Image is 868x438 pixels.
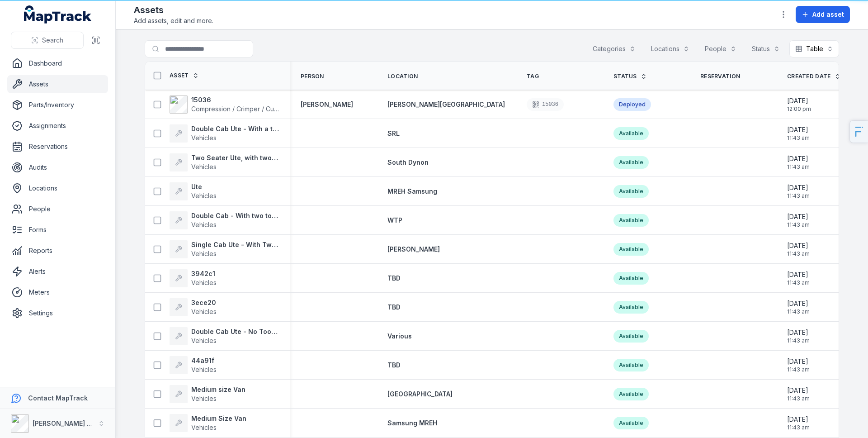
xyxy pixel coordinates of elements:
[170,298,217,316] a: 3ece20Vehicles
[191,105,340,113] span: Compression / Crimper / Cutter / [PERSON_NAME]
[7,179,108,197] a: Locations
[42,36,63,45] span: Search
[787,221,810,229] span: 11:43 am
[787,212,810,229] time: 07/10/2025, 11:43:50 am
[191,337,217,344] span: Vehicles
[7,75,108,93] a: Assets
[170,385,245,403] a: Medium size VanVehicles
[613,417,649,429] div: Available
[191,211,279,220] strong: Double Cab - With two toolboxes on the back
[170,414,246,432] a: Medium Size VanVehicles
[787,96,811,105] span: [DATE]
[787,357,810,366] span: [DATE]
[787,395,810,402] span: 11:43 am
[28,394,88,402] strong: Contact MapTrack
[7,200,108,218] a: People
[787,366,810,373] span: 11:43 am
[787,328,810,344] time: 07/10/2025, 11:43:50 am
[527,73,539,80] span: Tag
[787,154,810,163] span: [DATE]
[134,4,213,16] h2: Assets
[613,127,649,140] div: Available
[613,330,649,343] div: Available
[7,96,108,114] a: Parts/Inventory
[191,221,217,229] span: Vehicles
[191,192,217,200] span: Vehicles
[613,156,649,169] div: Available
[170,95,279,114] a: 15036Compression / Crimper / Cutter / [PERSON_NAME]
[787,308,810,315] span: 11:43 am
[787,241,810,257] time: 07/10/2025, 11:43:50 am
[191,153,279,162] strong: Two Seater Ute, with two tool boxes on the back.
[191,395,217,402] span: Vehicles
[7,262,108,281] a: Alerts
[170,72,189,79] span: Asset
[7,117,108,135] a: Assignments
[787,270,810,286] time: 07/10/2025, 11:43:50 am
[387,245,440,253] span: [PERSON_NAME]
[387,303,401,311] span: TBD
[191,134,217,142] span: Vehicles
[387,419,437,428] a: Samsung MREH
[787,241,810,250] span: [DATE]
[301,100,353,109] a: [PERSON_NAME]
[613,185,649,198] div: Available
[787,212,810,221] span: [DATE]
[787,105,811,113] span: 12:00 pm
[170,211,279,229] a: Double Cab - With two toolboxes on the backVehicles
[613,98,651,111] div: Deployed
[787,125,810,142] time: 07/10/2025, 11:43:50 am
[787,96,811,113] time: 07/10/2025, 12:00:17 pm
[699,40,742,57] button: People
[170,72,199,79] a: Asset
[191,250,217,257] span: Vehicles
[787,424,810,431] span: 11:43 am
[787,386,810,402] time: 07/10/2025, 11:43:50 am
[33,419,117,427] strong: [PERSON_NAME] Electrical
[787,154,810,171] time: 07/10/2025, 11:43:50 am
[812,10,844,19] span: Add asset
[7,158,108,176] a: Audits
[387,274,401,283] a: TBD
[796,6,850,23] button: Add asset
[7,221,108,239] a: Forms
[787,415,810,431] time: 07/10/2025, 11:43:50 am
[191,95,279,105] strong: 15036
[301,73,324,80] span: Person
[387,245,440,254] a: [PERSON_NAME]
[170,182,217,200] a: UteVehicles
[787,337,810,344] span: 11:43 am
[387,361,401,370] a: TBD
[7,242,108,260] a: Reports
[170,356,217,374] a: 44a91fVehicles
[387,390,453,399] a: [GEOGRAPHIC_DATA]
[170,269,217,287] a: 3942c1Vehicles
[387,187,437,196] a: MREH Samsung
[787,328,810,337] span: [DATE]
[613,388,649,400] div: Available
[387,129,400,137] span: SRL
[7,304,108,322] a: Settings
[11,32,84,49] button: Search
[191,327,279,336] strong: Double Cab Ute - No Toolbox
[191,424,217,431] span: Vehicles
[613,214,649,227] div: Available
[787,299,810,308] span: [DATE]
[387,274,401,282] span: TBD
[387,158,429,166] span: South Dynon
[527,98,564,111] div: 15036
[134,16,213,25] span: Add assets, edit and more.
[387,361,401,369] span: TBD
[787,183,810,200] time: 07/10/2025, 11:43:50 am
[787,357,810,373] time: 07/10/2025, 11:43:50 am
[191,385,245,394] strong: Medium size Van
[787,192,810,200] span: 11:43 am
[191,308,217,315] span: Vehicles
[7,138,108,156] a: Reservations
[191,356,217,365] strong: 44a91f
[191,414,246,423] strong: Medium Size Van
[787,250,810,257] span: 11:43 am
[613,73,647,80] a: Status
[191,366,217,373] span: Vehicles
